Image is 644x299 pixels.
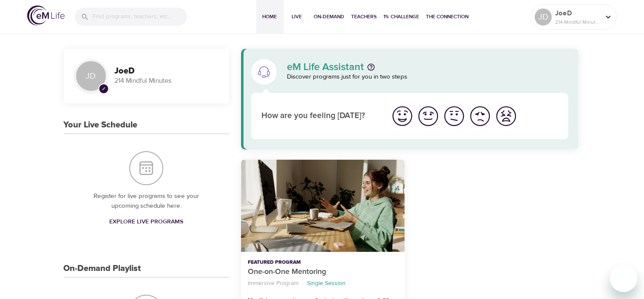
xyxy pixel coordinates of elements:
[93,8,187,26] input: Find programs, teachers, etc...
[261,110,379,122] p: How are you feeling [DATE]?
[81,192,212,211] p: Register for live programs to see your upcoming schedule here.
[129,151,163,185] img: Your Live Schedule
[384,12,420,21] span: 1% Challenge
[468,104,492,128] img: bad
[417,104,440,128] img: good
[493,103,519,129] button: I'm feeling worst
[443,104,466,128] img: ok
[352,12,377,21] span: Teachers
[494,104,518,128] img: worst
[287,72,569,82] p: Discover programs just for you in two steps
[389,103,415,129] button: I'm feeling great
[610,265,637,292] iframe: Button to launch messaging window
[248,278,398,289] nav: breadcrumb
[314,12,345,21] span: On-Demand
[555,18,600,26] p: 214 Mindful Minutes
[115,76,219,86] p: 214 Mindful Minutes
[260,12,280,21] span: Home
[302,278,304,289] li: ·
[415,103,441,129] button: I'm feeling good
[555,8,600,18] p: JoeD
[287,12,307,21] span: Live
[426,12,469,21] span: The Connection
[64,120,138,130] h3: Your Live Schedule
[467,103,493,129] button: I'm feeling bad
[535,8,552,25] div: JD
[287,62,364,72] p: eM Life Assistant
[74,59,108,93] div: JD
[248,259,398,266] p: Featured Program
[307,279,346,288] p: Single Session
[64,264,141,274] h3: On-Demand Playlist
[115,66,219,76] h3: JoeD
[248,266,398,278] p: One-on-One Mentoring
[257,65,271,79] img: eM Life Assistant
[441,103,467,129] button: I'm feeling ok
[391,104,414,128] img: great
[27,6,65,25] img: logo
[241,160,405,252] button: One-on-One Mentoring
[248,279,298,288] p: Immersive Program
[106,214,187,230] a: Explore Live Programs
[109,217,183,227] span: Explore Live Programs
